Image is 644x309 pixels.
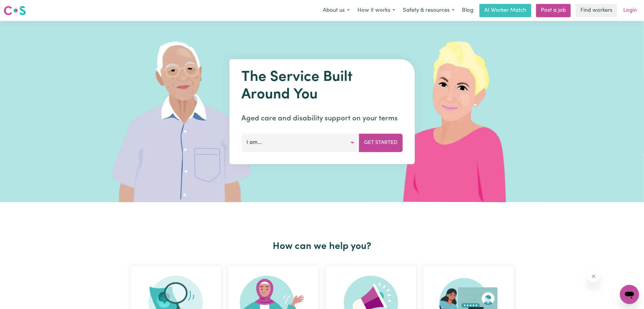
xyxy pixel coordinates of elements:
iframe: Close message [588,270,600,282]
button: Get Started [359,134,403,152]
span: Need any help? [4,4,36,9]
a: Post a job [536,4,571,17]
iframe: Button to launch messaging window [620,285,639,304]
p: Aged care and disability support on your terms [241,113,403,124]
h1: The Service Built Around You [241,69,403,104]
img: Careseekers logo [4,5,26,16]
a: AI Worker Match [479,4,531,17]
a: Find workers [576,4,617,17]
h2: How can we help you? [127,241,517,252]
a: Blog [458,4,477,17]
button: How it works [353,4,399,17]
button: I am... [241,134,359,152]
a: Login [620,4,640,17]
a: Careseekers logo [4,4,26,18]
button: Safety & resources [399,4,458,17]
button: About us [319,4,353,17]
